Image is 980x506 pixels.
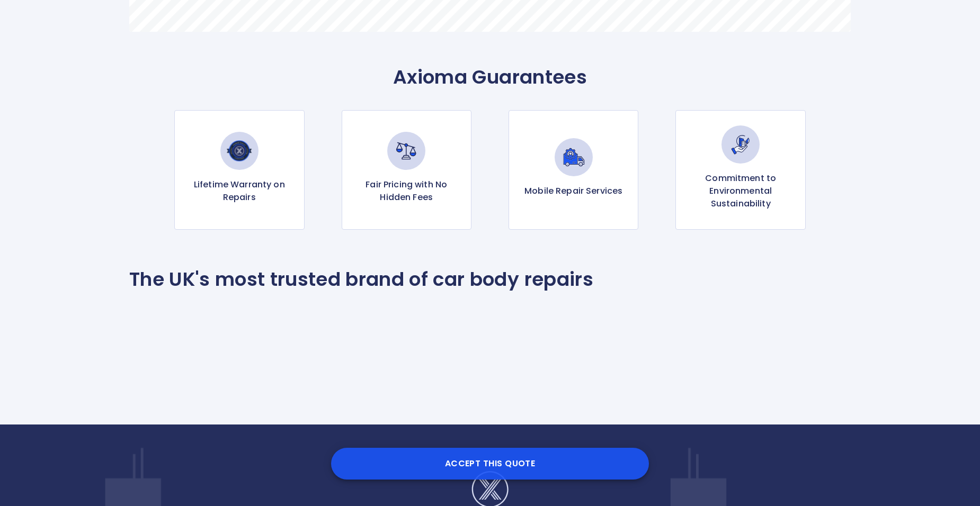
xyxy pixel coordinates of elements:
[555,138,593,176] img: Mobile Repair Services
[129,268,593,291] p: The UK's most trusted brand of car body repairs
[351,178,462,204] p: Fair Pricing with No Hidden Fees
[684,172,796,210] p: Commitment to Environmental Sustainability
[721,125,760,164] img: Commitment to Environmental Sustainability
[183,178,295,204] p: Lifetime Warranty on Repairs
[331,448,649,480] button: Accept this Quote
[524,185,622,197] p: Mobile Repair Services
[129,66,851,89] p: Axioma Guarantees
[220,132,259,170] img: Lifetime Warranty on Repairs
[129,308,851,382] iframe: Customer reviews powered by Trustpilot
[387,132,425,170] img: Fair Pricing with No Hidden Fees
